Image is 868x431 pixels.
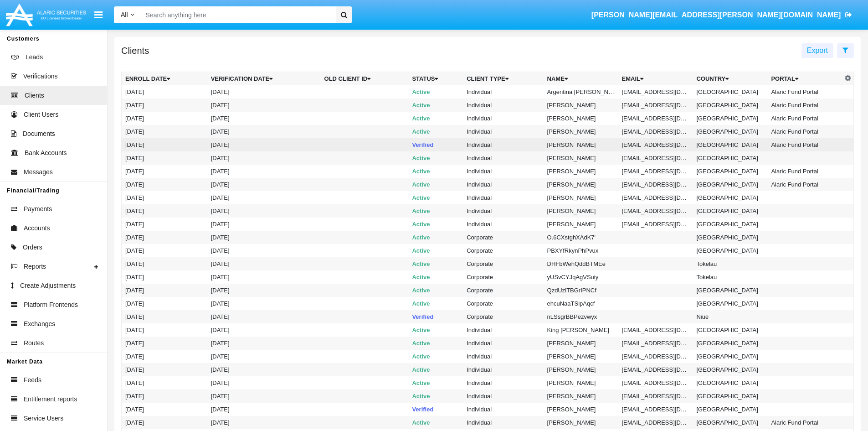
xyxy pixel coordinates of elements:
[463,416,543,429] td: Individual
[463,125,543,138] td: Individual
[207,165,321,178] td: [DATE]
[618,389,693,403] td: [EMAIL_ADDRESS][DOMAIN_NAME]
[207,244,321,257] td: [DATE]
[24,110,58,119] span: Client Users
[544,323,618,337] td: King [PERSON_NAME]
[618,72,693,86] th: Email
[207,85,321,99] td: [DATE]
[463,151,543,165] td: Individual
[24,414,63,423] span: Service Users
[122,85,207,99] td: [DATE]
[618,191,693,204] td: [EMAIL_ADDRESS][DOMAIN_NAME]
[141,6,333,23] input: Search
[23,72,57,81] span: Verifications
[207,297,321,310] td: [DATE]
[408,270,463,284] td: Active
[408,72,463,86] th: Status
[544,191,618,204] td: [PERSON_NAME]
[693,204,767,218] td: [GEOGRAPHIC_DATA]
[693,72,767,86] th: Country
[463,389,543,403] td: Individual
[463,231,543,244] td: Corporate
[321,72,409,86] th: Old Client Id
[767,416,842,429] td: Alaric Fund Portal
[544,85,618,99] td: Argentina [PERSON_NAME]
[122,284,207,297] td: [DATE]
[544,416,618,429] td: [PERSON_NAME]
[463,204,543,218] td: Individual
[408,310,463,323] td: Verified
[463,138,543,151] td: Individual
[463,323,543,337] td: Individual
[544,297,618,310] td: ehcuNaaTSlpAqcf
[207,270,321,284] td: [DATE]
[693,85,767,99] td: [GEOGRAPHIC_DATA]
[693,350,767,363] td: [GEOGRAPHIC_DATA]
[122,403,207,416] td: [DATE]
[24,204,52,214] span: Payments
[544,284,618,297] td: QzdUzlTBGrIPNCf
[122,376,207,389] td: [DATE]
[544,403,618,416] td: [PERSON_NAME]
[463,376,543,389] td: Individual
[23,243,42,252] span: Orders
[207,99,321,112] td: [DATE]
[408,85,463,99] td: Active
[463,270,543,284] td: Corporate
[801,43,833,58] button: Export
[122,191,207,204] td: [DATE]
[544,218,618,231] td: [PERSON_NAME]
[408,231,463,244] td: Active
[122,297,207,310] td: [DATE]
[408,191,463,204] td: Active
[693,297,767,310] td: [GEOGRAPHIC_DATA]
[463,99,543,112] td: Individual
[408,125,463,138] td: Active
[207,389,321,403] td: [DATE]
[618,204,693,218] td: [EMAIL_ADDRESS][DOMAIN_NAME]
[207,323,321,337] td: [DATE]
[544,350,618,363] td: [PERSON_NAME]
[207,178,321,191] td: [DATE]
[408,138,463,151] td: Verified
[463,244,543,257] td: Corporate
[544,99,618,112] td: [PERSON_NAME]
[24,300,78,310] span: Platform Frontends
[544,72,618,86] th: Name
[463,178,543,191] td: Individual
[122,138,207,151] td: [DATE]
[463,218,543,231] td: Individual
[693,389,767,403] td: [GEOGRAPHIC_DATA]
[618,416,693,429] td: [EMAIL_ADDRESS][DOMAIN_NAME]
[618,363,693,376] td: [EMAIL_ADDRESS][DOMAIN_NAME]
[122,244,207,257] td: [DATE]
[693,323,767,337] td: [GEOGRAPHIC_DATA]
[408,416,463,429] td: Active
[618,337,693,350] td: [EMAIL_ADDRESS][DOMAIN_NAME]
[463,363,543,376] td: Individual
[544,151,618,165] td: [PERSON_NAME]
[408,99,463,112] td: Active
[767,85,842,99] td: Alaric Fund Portal
[544,389,618,403] td: [PERSON_NAME]
[408,165,463,178] td: Active
[207,416,321,429] td: [DATE]
[408,244,463,257] td: Active
[544,376,618,389] td: [PERSON_NAME]
[207,310,321,323] td: [DATE]
[122,151,207,165] td: [DATE]
[207,284,321,297] td: [DATE]
[26,52,43,62] span: Leads
[767,125,842,138] td: Alaric Fund Portal
[618,125,693,138] td: [EMAIL_ADDRESS][DOMAIN_NAME]
[544,138,618,151] td: [PERSON_NAME]
[207,138,321,151] td: [DATE]
[24,319,55,329] span: Exchanges
[408,257,463,270] td: Active
[408,403,463,416] td: Verified
[463,165,543,178] td: Individual
[25,148,67,158] span: Bank Accounts
[408,389,463,403] td: Active
[207,231,321,244] td: [DATE]
[207,112,321,125] td: [DATE]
